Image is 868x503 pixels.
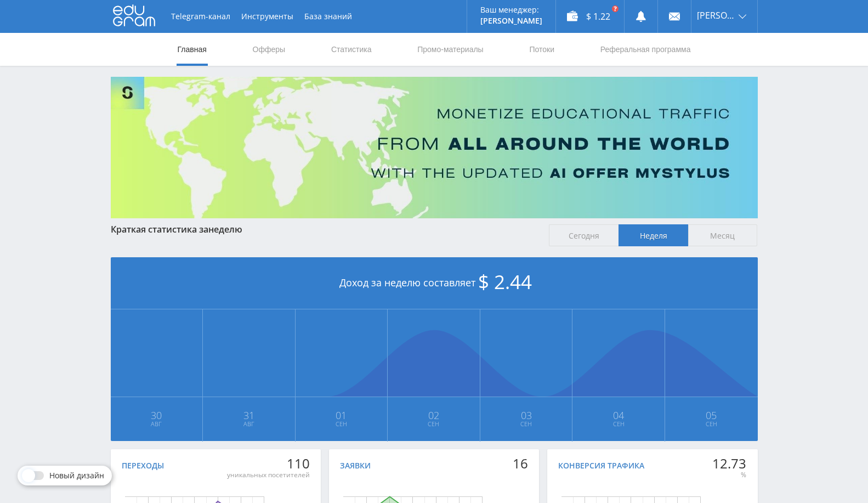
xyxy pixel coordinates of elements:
a: Промо-материалы [416,33,484,66]
span: 04 [573,411,664,420]
img: Banner [111,77,758,218]
span: 03 [481,411,572,420]
div: 110 [227,456,310,471]
span: Сен [573,420,664,428]
span: Сен [481,420,572,428]
div: Доход за неделю составляет [111,257,758,309]
div: 16 [513,456,528,471]
span: $ 2.44 [478,269,532,295]
span: Авг [111,420,202,428]
span: Сегодня [549,224,619,246]
span: 01 [296,411,387,420]
span: 30 [111,411,202,420]
span: Месяц [688,224,758,246]
span: Сен [388,420,479,428]
span: неделю [208,223,242,235]
a: Главная [177,33,208,66]
div: Переходы [122,461,164,470]
span: Авг [203,420,294,428]
span: Сен [296,420,387,428]
div: Краткая статистика за [111,224,538,234]
p: [PERSON_NAME] [480,16,542,25]
span: Новый дизайн [49,471,104,480]
span: 02 [388,411,479,420]
span: 31 [203,411,294,420]
div: Заявки [340,461,371,470]
span: [PERSON_NAME] [697,11,735,20]
a: Статистика [330,33,373,66]
p: Ваш менеджер: [480,5,542,14]
a: Реферальная программа [599,33,692,66]
span: Сен [666,420,757,428]
a: Потоки [528,33,555,66]
div: Конверсия трафика [558,461,644,470]
div: 12.73 [712,456,746,471]
div: % [712,471,746,479]
span: Неделя [619,224,688,246]
span: 05 [666,411,757,420]
a: Офферы [252,33,287,66]
div: уникальных посетителей [227,471,310,479]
